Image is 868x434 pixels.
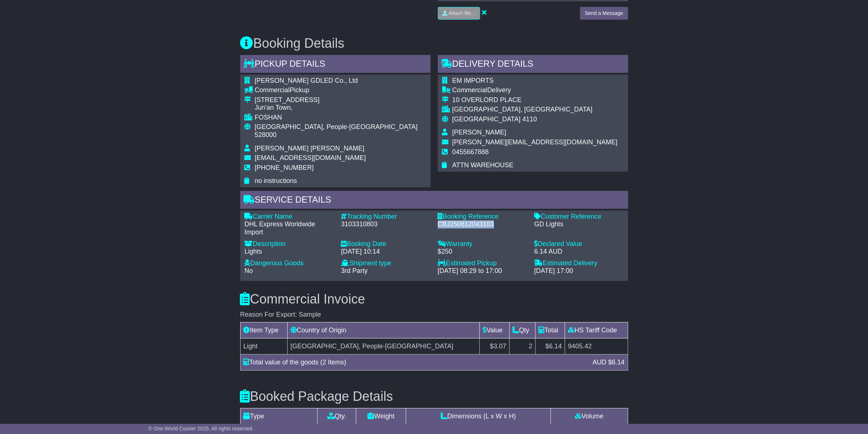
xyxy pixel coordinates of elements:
div: Declared Value [534,240,624,248]
span: ATTN WAREHOUSE [452,161,514,169]
td: Item Type [240,322,287,339]
div: Carrier Name [245,213,334,221]
div: Pickup Details [240,55,431,75]
div: Reason For Export: Sample [240,311,628,319]
td: Total [536,322,565,339]
div: Description [245,240,334,248]
td: Weight [356,408,406,424]
td: Value [480,322,510,339]
span: 3rd Party [341,267,368,274]
div: Dangerous Goods [245,259,334,267]
span: [PHONE_NUMBER] [255,164,314,171]
div: 3103310803 [341,220,431,228]
div: Customer Reference [534,213,624,221]
td: $6.14 [536,339,565,355]
td: Light [240,339,287,355]
span: [GEOGRAPHIC_DATA] [452,116,521,123]
td: Dimensions (L x W x H) [406,408,550,424]
td: Type [240,408,318,424]
div: DHL Express Worldwide Import [245,220,334,236]
div: Jun'an Town, [255,104,426,112]
span: [GEOGRAPHIC_DATA], People-[GEOGRAPHIC_DATA] [255,123,418,130]
span: [PERSON_NAME][EMAIL_ADDRESS][DOMAIN_NAME] [452,138,618,146]
div: CBJ250812043103 [438,220,527,228]
td: Qty. [318,408,356,424]
td: 2 [509,339,536,355]
span: 0455667888 [452,148,489,156]
span: 4110 [522,116,537,123]
span: no instructions [255,177,297,184]
div: GD Lights [534,220,624,228]
span: [PERSON_NAME] [PERSON_NAME] [255,145,365,152]
span: No [245,267,253,274]
div: Booking Date [341,240,431,248]
td: Qty [509,322,536,339]
div: [DATE] 10:14 [341,248,431,256]
span: 528000 [255,131,277,138]
div: Lights [245,248,334,256]
div: FOSHAN [255,114,426,122]
div: AUD $6.14 [589,357,628,367]
div: [STREET_ADDRESS] [255,96,426,104]
div: Total value of the goods (2 Items) [240,357,589,367]
div: Estimated Pickup [438,259,527,267]
div: Pickup [255,86,426,94]
h3: Booked Package Details [240,389,628,404]
span: [PERSON_NAME] [452,129,506,136]
div: Shipment type [341,259,431,267]
div: Estimated Delivery [534,259,624,267]
div: 6.14 AUD [534,248,624,256]
div: [DATE] 08:29 to 17:00 [438,267,527,275]
span: © One World Courier 2025. All rights reserved. [148,426,254,431]
h3: Booking Details [240,36,628,51]
span: [EMAIL_ADDRESS][DOMAIN_NAME] [255,154,366,161]
div: Delivery [452,86,618,94]
div: $250 [438,248,527,256]
button: Send a Message [580,7,628,20]
td: Country of Origin [287,322,479,339]
span: [PERSON_NAME] GDLED Co., Ltd [255,77,358,84]
div: Booking Reference [438,213,527,221]
td: 9405.42 [565,339,628,355]
td: [GEOGRAPHIC_DATA], People-[GEOGRAPHIC_DATA] [287,339,479,355]
td: Volume [550,408,628,424]
span: Commercial [255,86,290,94]
span: EM IMPORTS [452,77,494,84]
div: Warranty [438,240,527,248]
h3: Commercial Invoice [240,292,628,306]
div: 10 OVERLORD PLACE [452,96,618,104]
td: HS Tariff Code [565,322,628,339]
div: [DATE] 17:00 [534,267,624,275]
div: Service Details [240,191,628,211]
div: [GEOGRAPHIC_DATA], [GEOGRAPHIC_DATA] [452,106,618,114]
span: Commercial [452,86,487,94]
div: Tracking Number [341,213,431,221]
div: Delivery Details [438,55,628,75]
td: $3.07 [480,339,510,355]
